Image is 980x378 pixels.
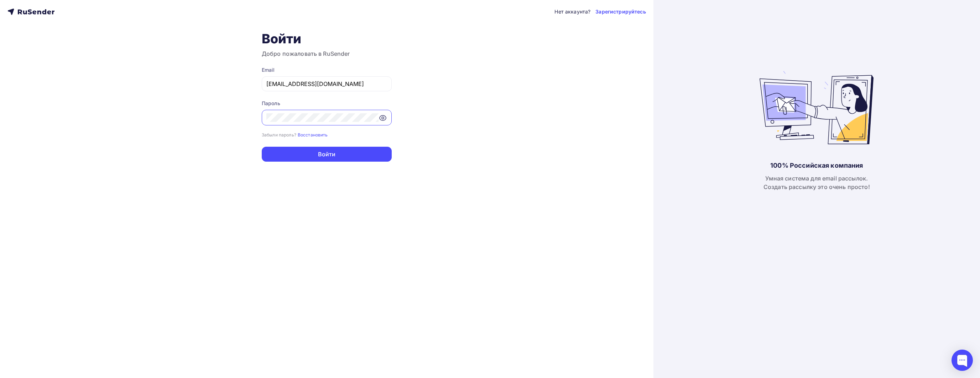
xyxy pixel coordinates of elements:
[770,161,863,170] div: 100% Российская компания
[554,8,590,15] div: Нет аккаунта?
[266,80,387,88] input: Укажите свой email
[763,174,870,191] div: Умная система для email рассылок. Создать рассылку это очень просто!
[262,31,392,47] h1: Войти
[595,8,646,15] a: Зарегистрируйтесь
[262,147,392,162] button: Войти
[262,66,392,74] div: Email
[262,132,296,137] small: Забыли пароль?
[262,100,392,107] div: Пароль
[298,131,328,137] a: Восстановить
[262,49,392,58] h3: Добро пожаловать в RuSender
